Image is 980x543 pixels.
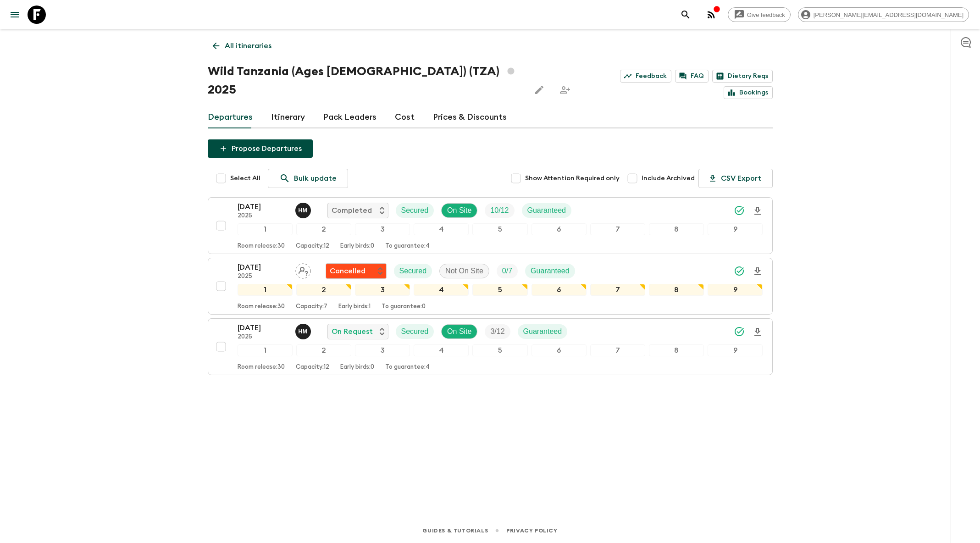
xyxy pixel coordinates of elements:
[708,344,763,356] div: 9
[441,324,477,339] div: On Site
[401,205,429,216] p: Secured
[332,326,373,337] p: On Request
[698,169,773,188] button: CSV Export
[728,7,791,22] a: Give feedback
[385,364,430,371] p: To guarantee: 4
[208,106,253,128] a: Departures
[414,223,469,235] div: 4
[752,266,763,277] svg: Download Onboarding
[399,266,427,277] p: Secured
[724,86,773,99] a: Bookings
[527,205,566,216] p: Guaranteed
[296,344,351,356] div: 2
[649,284,704,296] div: 8
[433,106,507,128] a: Prices & Discounts
[808,11,969,18] span: [PERSON_NAME][EMAIL_ADDRESS][DOMAIN_NAME]
[296,243,329,250] p: Capacity: 12
[208,197,773,254] button: [DATE]2025Halfani MbashaCompletedSecuredOn SiteTrip FillGuaranteed123456789Room release:30Capacit...
[394,264,432,278] div: Secured
[238,201,288,212] p: [DATE]
[472,284,527,296] div: 5
[238,223,293,235] div: 1
[295,324,313,339] button: HM
[642,174,695,183] span: Include Archived
[296,284,351,296] div: 2
[238,322,288,333] p: [DATE]
[708,284,763,296] div: 9
[523,326,562,337] p: Guaranteed
[649,223,704,235] div: 8
[355,223,410,235] div: 3
[208,318,773,375] button: [DATE]2025Halfani MbashaOn RequestSecuredOn SiteTrip FillGuaranteed123456789Room release:30Capaci...
[734,266,745,277] svg: Synced Successfully
[299,328,308,335] p: H M
[208,258,773,315] button: [DATE]2025Assign pack leaderFlash Pack cancellationSecuredNot On SiteTrip FillGuaranteed123456789...
[296,303,327,310] p: Capacity: 7
[531,266,570,277] p: Guaranteed
[414,344,469,356] div: 4
[340,364,374,371] p: Early birds: 0
[208,62,523,99] h1: Wild Tanzania (Ages [DEMOGRAPHIC_DATA]) (TZA) 2025
[238,364,285,371] p: Room release: 30
[296,223,351,235] div: 2
[401,326,429,337] p: Secured
[396,203,434,218] div: Secured
[326,263,387,279] div: Flash Pack cancellation
[649,344,704,356] div: 8
[439,264,489,278] div: Not On Site
[752,205,763,216] svg: Download Onboarding
[271,106,305,128] a: Itinerary
[502,266,512,277] p: 0 / 7
[742,11,790,18] span: Give feedback
[295,205,313,213] span: Halfani Mbasha
[238,243,285,250] p: Room release: 30
[238,273,288,280] p: 2025
[295,266,311,273] span: Assign pack leader
[447,326,471,337] p: On Site
[447,205,471,216] p: On Site
[734,326,745,337] svg: Synced Successfully
[225,40,271,51] p: All itineraries
[490,326,504,337] p: 3 / 12
[230,174,260,183] span: Select All
[332,205,372,216] p: Completed
[497,264,518,278] div: Trip Fill
[294,173,337,184] p: Bulk update
[708,223,763,235] div: 9
[532,223,587,235] div: 6
[355,284,410,296] div: 3
[208,37,277,55] a: All itineraries
[340,243,374,250] p: Early birds: 0
[675,70,709,83] a: FAQ
[414,284,469,296] div: 4
[620,70,671,83] a: Feedback
[798,7,969,22] div: [PERSON_NAME][EMAIL_ADDRESS][DOMAIN_NAME]
[490,205,509,216] p: 10 / 12
[238,333,288,341] p: 2025
[530,81,548,99] button: Edit this itinerary
[590,344,645,356] div: 7
[238,212,288,220] p: 2025
[6,6,24,24] button: menu
[382,303,426,310] p: To guarantee: 0
[532,344,587,356] div: 6
[485,203,514,218] div: Trip Fill
[238,262,288,273] p: [DATE]
[330,266,365,277] p: Cancelled
[752,327,763,338] svg: Download Onboarding
[441,203,477,218] div: On Site
[296,364,329,371] p: Capacity: 12
[323,106,376,128] a: Pack Leaders
[472,344,527,356] div: 5
[525,174,620,183] span: Show Attention Required only
[295,327,313,334] span: Halfani Mbasha
[485,324,510,339] div: Trip Fill
[676,6,695,24] button: search adventures
[556,81,574,99] span: Share this itinerary
[355,344,410,356] div: 3
[712,70,773,83] a: Dietary Reqs
[238,303,285,310] p: Room release: 30
[268,169,348,188] a: Bulk update
[532,284,587,296] div: 6
[208,139,313,158] button: Propose Departures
